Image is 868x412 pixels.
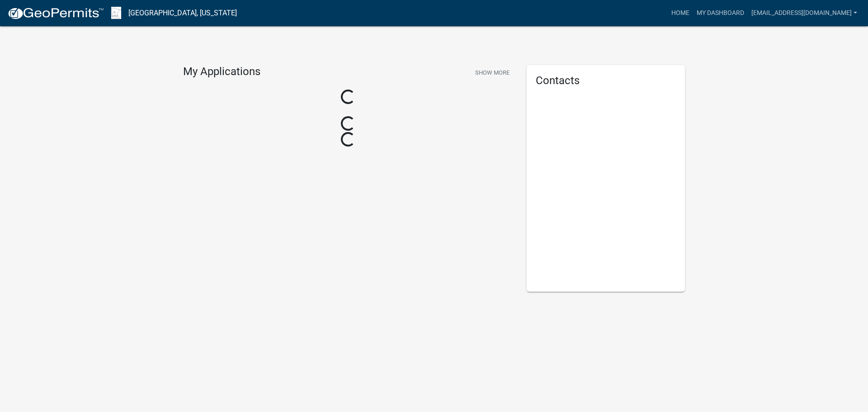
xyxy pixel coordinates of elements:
a: [GEOGRAPHIC_DATA], [US_STATE] [128,5,237,21]
img: Waseca County, Minnesota [111,7,121,19]
button: Show More [472,65,513,80]
a: Home [668,5,693,22]
h4: My Applications [183,65,260,79]
a: My Dashboard [693,5,748,22]
a: [EMAIL_ADDRESS][DOMAIN_NAME] [748,5,861,22]
h5: Contacts [536,74,676,87]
